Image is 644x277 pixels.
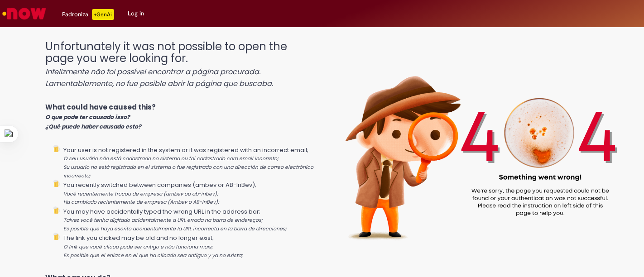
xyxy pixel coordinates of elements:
[63,225,287,232] i: Es posible que haya escrito accidentalmente la URL incorrecta en la barra de direcciones;
[63,180,315,206] li: You recently switched between companies (ambev or AB-InBev);
[63,233,315,259] li: The link you clicked may be old and no longer exist;
[63,164,313,179] i: Su usuario no está registrado en el sistema o fue registrado con una dirección de correo electrón...
[63,252,243,259] i: Es posible que el enlace en el que ha clicado sea antiguo y ya no exista;
[45,67,260,77] i: Infelizmente não foi possível encontrar a página procurada.
[63,199,219,205] i: Ha cambiado recientemente de empresa (Ambev o AB-InBev);
[92,9,114,20] p: +GenAi
[63,206,315,233] li: You may have accidentally typed the wrong URL in the address bar;
[63,155,279,162] i: O seu usuário não está cadastrado no sistema ou foi cadastrado com email incorreto;
[62,9,114,20] div: Padroniza
[63,244,213,250] i: O link que você clicou pode ser antigo e não funciona mais;
[315,32,644,261] img: 404_ambev_new.png
[45,41,315,89] h1: Unfortunately it was not possible to open the page you were looking for.
[45,123,141,130] i: ¿Qué puede haber causado esto?
[45,78,273,89] i: Lamentablemente, no fue posible abrir la página que buscaba.
[1,5,48,23] img: ServiceNow
[63,145,315,180] li: Your user is not registered in the system or it was registered with an incorrect email;
[63,191,218,197] i: Você recentemente trocou de empresa (ambev ou ab-inbev);
[63,217,263,224] i: Talvez você tenha digitado acidentalmente a URL errada na barra de endereços;
[45,113,130,121] i: O que pode ter causado isso?
[45,102,315,131] p: What could have caused this?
